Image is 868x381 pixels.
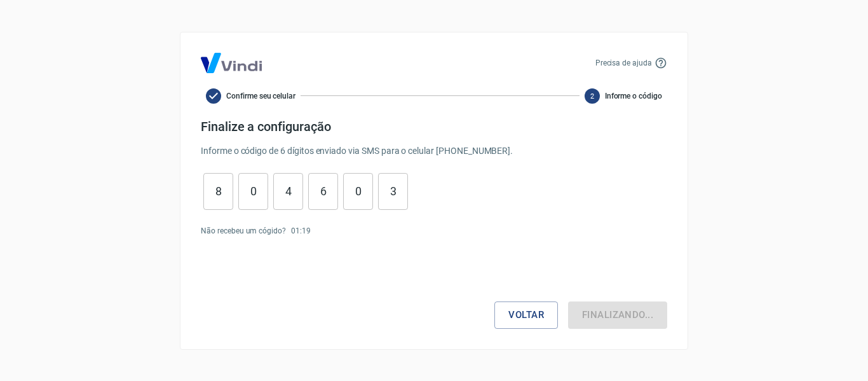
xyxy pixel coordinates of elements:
[605,90,662,102] span: Informe o código
[494,301,558,328] button: Voltar
[590,92,594,100] text: 2
[291,225,311,237] p: 01 : 19
[595,57,652,69] p: Precisa de ajuda
[201,119,667,134] h4: Finalize a configuração
[201,225,286,237] p: Não recebeu um cógido?
[201,53,262,73] img: Logo Vind
[226,90,295,102] span: Confirme seu celular
[201,144,667,158] p: Informe o código de 6 dígitos enviado via SMS para o celular [PHONE_NUMBER] .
